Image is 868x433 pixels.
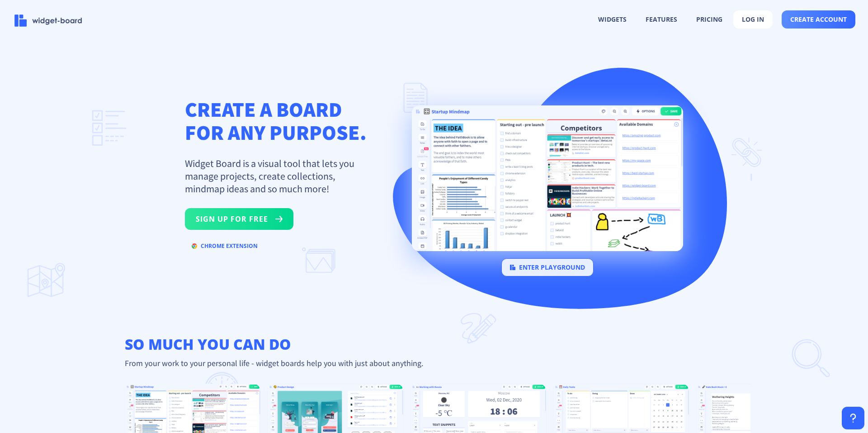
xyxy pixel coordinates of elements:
[185,208,293,230] button: sign up for free
[118,335,750,353] h2: so much you can do
[118,358,750,368] p: From your work to your personal life - widget boards help you with just about anything.
[185,239,264,253] button: chrome extension
[185,157,366,195] p: Widget Board is a visual tool that lets you manage projects, create collections, mindmap ideas an...
[637,11,685,28] button: features
[782,10,855,29] button: create account
[733,10,773,29] button: log in
[501,258,594,276] button: enter playground
[192,243,197,249] img: chrome.svg
[790,16,847,23] span: create account
[590,11,635,28] button: widgets
[185,244,264,252] a: chrome extension
[185,98,367,144] h1: CREATE A BOARD FOR ANY PURPOSE.
[688,11,731,28] button: pricing
[510,265,515,270] img: logo.svg
[14,14,82,27] img: logo-name.svg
